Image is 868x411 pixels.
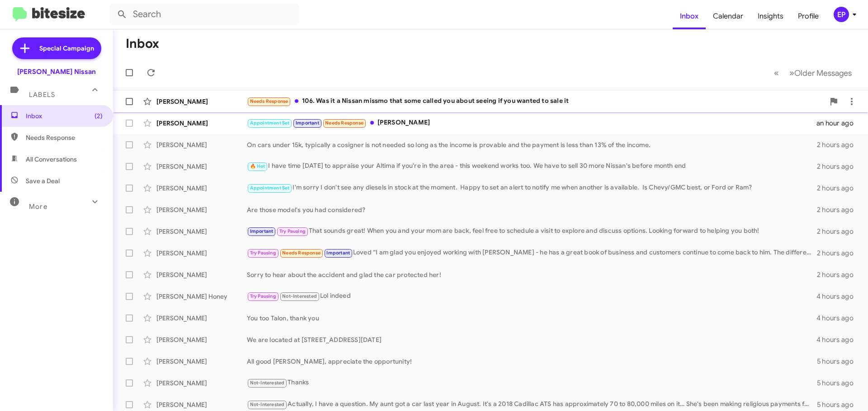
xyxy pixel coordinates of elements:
[816,119,861,128] div: an hour ago
[247,314,816,323] div: You too Talon, thank you
[247,161,817,171] div: I have time [DATE] to appraise your Altima if you're in the area - this weekend works too. We hav...
[156,162,247,171] div: [PERSON_NAME]
[250,402,285,407] span: Not-Interested
[817,249,861,258] div: 2 hours ago
[282,250,321,256] span: Needs Response
[26,155,77,164] span: All Conversations
[817,140,861,149] div: 2 hours ago
[12,37,101,59] a: Special Campaign
[250,380,285,386] span: Not-Interested
[39,44,94,53] span: Special Campaign
[26,133,103,142] span: Needs Response
[126,37,159,51] h1: Inbox
[817,162,861,171] div: 2 hours ago
[156,379,247,388] div: [PERSON_NAME]
[247,118,816,128] div: [PERSON_NAME]
[794,68,852,78] span: Older Messages
[156,270,247,279] div: [PERSON_NAME]
[250,250,276,256] span: Try Pausing
[817,205,861,214] div: 2 hours ago
[250,120,290,126] span: Appointment Set
[247,357,817,366] div: All good [PERSON_NAME], appreciate the opportunity!
[279,228,306,234] span: Try Pausing
[156,140,247,149] div: [PERSON_NAME]
[817,227,861,236] div: 2 hours ago
[816,314,861,323] div: 4 hours ago
[817,270,861,279] div: 2 hours ago
[826,7,858,22] button: EP
[769,64,784,82] button: Previous
[26,111,103,120] span: Inbox
[706,3,750,29] a: Calendar
[156,205,247,214] div: [PERSON_NAME]
[156,357,247,366] div: [PERSON_NAME]
[247,399,817,410] div: Actually, I have a question. My aunt got a car last year in August. It's a 2018 Cadillac ATS has ...
[817,184,861,193] div: 2 hours ago
[326,250,350,256] span: Important
[247,335,816,344] div: We are located at [STREET_ADDRESS][DATE]
[26,176,60,185] span: Save a Deal
[109,4,299,25] input: Search
[247,96,825,106] div: 106. Was it a Nissan missmo that some called you about seeing if you wanted to sale it
[817,357,861,366] div: 5 hours ago
[247,205,817,214] div: Are those model's you had considered?
[817,400,861,409] div: 5 hours ago
[282,293,317,299] span: Not-Interested
[816,335,861,344] div: 4 hours ago
[769,64,857,82] nav: Page navigation example
[156,335,247,344] div: [PERSON_NAME]
[750,3,791,29] a: Insights
[156,249,247,258] div: [PERSON_NAME]
[17,67,96,76] div: [PERSON_NAME] Nissan
[789,67,794,79] span: »
[791,3,826,29] a: Profile
[250,228,274,234] span: Important
[247,378,817,388] div: Thanks
[29,203,47,211] span: More
[156,400,247,409] div: [PERSON_NAME]
[247,270,817,279] div: Sorry to hear about the accident and glad the car protected her!
[250,293,276,299] span: Try Pausing
[774,67,779,79] span: «
[817,379,861,388] div: 5 hours ago
[156,184,247,193] div: [PERSON_NAME]
[94,111,103,120] span: (2)
[816,292,861,301] div: 4 hours ago
[156,227,247,236] div: [PERSON_NAME]
[247,248,817,258] div: Loved “I am glad you enjoyed working with [PERSON_NAME] - he has a great book of business and cus...
[784,64,857,82] button: Next
[156,119,247,128] div: [PERSON_NAME]
[296,120,319,126] span: Important
[325,120,363,126] span: Needs Response
[250,185,290,191] span: Appointment Set
[29,91,55,99] span: Labels
[156,292,247,301] div: [PERSON_NAME] Honey
[247,291,816,301] div: Lol indeed
[673,3,706,29] a: Inbox
[250,163,265,169] span: 🔥 Hot
[247,183,817,193] div: I'm sorry I don't see any diesels in stock at the moment. Happy to set an alert to notify me when...
[834,7,849,22] div: EP
[156,314,247,323] div: [PERSON_NAME]
[156,97,247,106] div: [PERSON_NAME]
[247,226,817,236] div: That sounds great! When you and your mom are back, feel free to schedule a visit to explore and d...
[250,98,288,104] span: Needs Response
[247,140,817,149] div: On cars under 15k, typically a cosigner is not needed so long as the income is provable and the p...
